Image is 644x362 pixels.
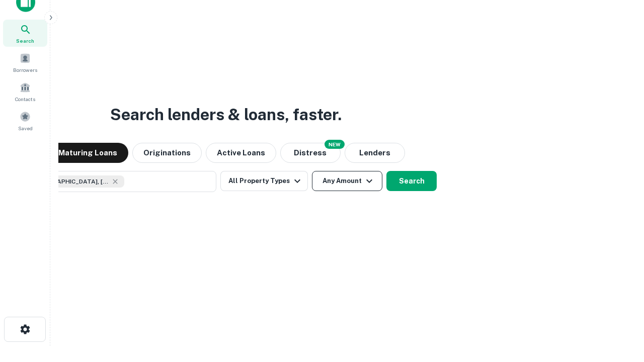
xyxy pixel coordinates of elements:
button: Maturing Loans [47,143,128,163]
iframe: Chat Widget [594,282,644,330]
a: Search [3,20,47,47]
a: Borrowers [3,49,47,76]
div: NEW [325,140,345,149]
button: [GEOGRAPHIC_DATA], [GEOGRAPHIC_DATA], [GEOGRAPHIC_DATA] [15,171,216,192]
a: Contacts [3,78,47,105]
span: Saved [18,124,33,132]
button: All Property Types [220,171,308,191]
button: Active Loans [206,143,276,163]
span: [GEOGRAPHIC_DATA], [GEOGRAPHIC_DATA], [GEOGRAPHIC_DATA] [34,177,109,186]
button: Originations [132,143,202,163]
a: Saved [3,107,47,134]
span: Search [16,37,34,45]
button: Search distressed loans with lien and other non-mortgage details. [280,143,341,163]
button: Search [386,171,437,191]
h3: Search lenders & loans, faster. [110,103,342,127]
button: Lenders [345,143,405,163]
span: Contacts [15,95,35,103]
span: Borrowers [13,66,37,74]
button: Any Amount [312,171,382,191]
